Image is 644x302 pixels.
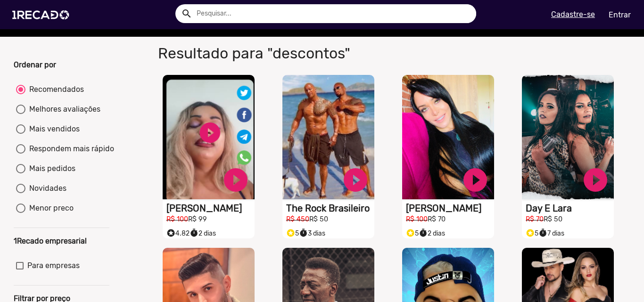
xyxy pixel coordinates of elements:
div: Melhores avaliações [25,104,100,115]
span: 4.82 [166,229,190,237]
div: Novidades [25,183,66,194]
div: Mais vendidos [25,123,80,135]
small: timer [419,229,428,237]
small: R$ 50 [544,215,562,223]
span: Para empresas [27,260,80,271]
a: play_circle_filled [581,166,610,194]
video: S1RECADO vídeos dedicados para fãs e empresas [163,75,255,199]
div: Recomendados [25,84,84,95]
i: Selo super talento [166,226,175,237]
i: timer [190,226,198,237]
small: R$ 100 [166,215,188,223]
small: R$ 70 [428,215,446,223]
small: R$ 450 [286,215,309,223]
span: 3 dias [299,229,325,237]
i: Selo super talento [526,226,535,237]
span: 5 [526,229,538,237]
h1: [PERSON_NAME] [166,203,255,214]
h1: The Rock Brasileiro [286,203,374,214]
h1: Resultado para "descontos" [151,44,466,62]
b: 1Recado empresarial [14,237,87,245]
small: stars [406,229,415,237]
i: timer [419,226,428,237]
small: R$ 70 [526,215,544,223]
video: S1RECADO vídeos dedicados para fãs e empresas [282,75,374,199]
span: 2 dias [419,229,445,237]
span: 5 [406,229,419,237]
input: Pesquisar... [190,4,476,23]
video: S1RECADO vídeos dedicados para fãs e empresas [522,75,614,199]
a: play_circle_filled [222,166,250,194]
small: stars [286,229,295,237]
b: Ordenar por [14,60,56,69]
small: R$ 99 [188,215,207,223]
span: 5 [286,229,299,237]
video: S1RECADO vídeos dedicados para fãs e empresas [402,75,494,199]
i: timer [299,226,308,237]
i: Selo super talento [286,226,295,237]
h1: Day E Lara [526,203,614,214]
h1: [PERSON_NAME] [406,203,494,214]
small: timer [538,229,547,237]
small: stars [166,229,175,237]
span: 2 dias [190,229,216,237]
i: Selo super talento [406,226,415,237]
div: Menor preco [25,203,74,214]
i: timer [538,226,547,237]
small: timer [190,229,198,237]
div: Mais pedidos [25,163,75,174]
u: Cadastre-se [551,10,595,19]
a: Entrar [603,7,637,23]
small: R$ 50 [309,215,328,223]
span: 7 dias [538,229,564,237]
a: play_circle_filled [461,166,489,194]
button: Example home icon [178,5,194,21]
small: timer [299,229,308,237]
a: play_circle_filled [341,166,370,194]
small: R$ 100 [406,215,428,223]
div: Respondem mais rápido [25,143,114,155]
mat-icon: Example home icon [181,8,192,19]
small: stars [526,229,535,237]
